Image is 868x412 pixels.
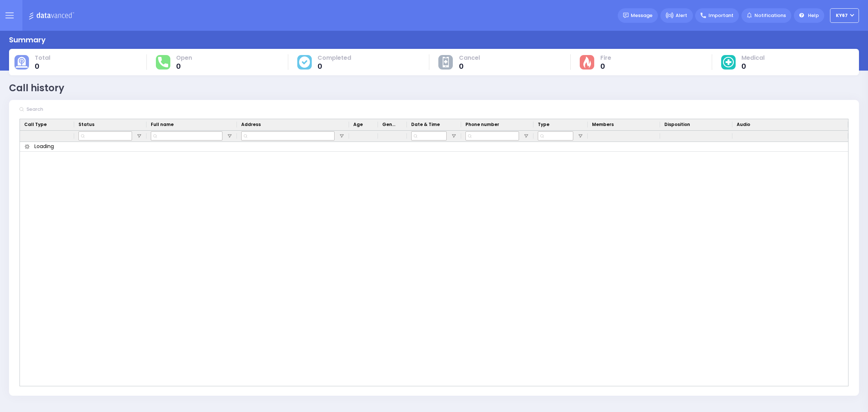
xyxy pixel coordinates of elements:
[459,63,480,70] span: 0
[318,54,351,62] span: Completed
[78,121,94,128] span: Status
[600,63,611,70] span: 0
[465,121,499,128] span: Phone number
[411,131,447,140] input: Date & Time Filter Input
[808,12,819,19] span: Help
[459,54,480,62] span: Cancel
[158,57,168,67] img: total-response.svg
[583,56,591,68] img: fire-cause.svg
[227,133,233,139] button: Open Filter Menu
[709,12,733,19] span: Important
[600,54,611,62] span: Fire
[631,12,652,19] span: Message
[538,131,573,140] input: Type Filter Input
[136,133,142,139] button: Open Filter Menu
[664,121,690,128] span: Disposition
[623,13,629,18] img: message.svg
[9,81,64,95] div: Call history
[538,121,549,128] span: Type
[676,12,687,19] span: Alert
[353,121,363,128] span: Age
[16,57,28,68] img: total-cause.svg
[592,121,614,128] span: Members
[176,63,192,70] span: 0
[34,143,54,150] span: Loading
[29,11,77,20] img: Logo
[176,54,192,62] span: Open
[24,102,133,116] input: Search
[578,133,583,139] button: Open Filter Menu
[411,121,440,128] span: Date & Time
[723,57,734,68] img: medical-cause.svg
[318,63,351,70] span: 0
[151,131,222,140] input: Full name Filter Input
[830,8,859,23] button: KY67
[78,131,132,140] input: Status Filter Input
[382,121,397,128] span: Gender
[523,133,529,139] button: Open Filter Menu
[465,131,519,140] input: Phone number Filter Input
[339,133,345,139] button: Open Filter Menu
[9,34,46,45] div: Summary
[836,12,848,19] span: KY67
[299,56,310,67] img: cause-cover.svg
[741,63,765,70] span: 0
[451,133,457,139] button: Open Filter Menu
[741,54,765,62] span: Medical
[443,57,449,68] img: other-cause.svg
[737,121,750,128] span: Audio
[24,121,47,128] span: Call Type
[241,121,261,128] span: Address
[151,121,174,128] span: Full name
[241,131,335,140] input: Address Filter Input
[35,63,50,70] span: 0
[35,54,50,62] span: Total
[754,12,786,19] span: Notifications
